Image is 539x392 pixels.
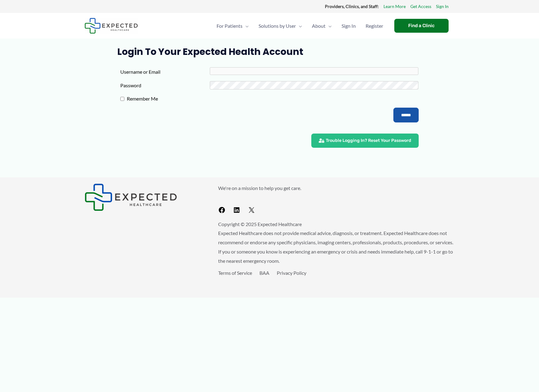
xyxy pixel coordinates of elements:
[120,67,210,76] label: Username or Email
[218,184,455,217] aside: Footer Widget 2
[218,184,455,193] p: We're on a mission to help you get care.
[366,15,383,37] span: Register
[337,15,361,37] a: Sign In
[117,46,422,57] h1: Login to Your Expected Health Account
[394,19,449,33] a: Find a Clinic
[212,15,254,37] a: For PatientsMenu Toggle
[311,134,419,148] a: Trouble Logging In? Reset Your Password
[254,15,307,37] a: Solutions by UserMenu Toggle
[436,2,449,10] a: Sign In
[124,94,214,103] label: Remember Me
[218,221,302,227] span: Copyright © 2025 Expected Healthcare
[212,15,388,37] nav: Primary Site Navigation
[342,15,356,37] span: Sign In
[326,138,411,143] span: Trouble Logging In? Reset Your Password
[259,270,269,276] a: BAA
[85,184,203,211] aside: Footer Widget 1
[217,15,243,37] span: For Patients
[296,15,302,37] span: Menu Toggle
[325,15,332,37] span: Menu Toggle
[325,4,379,9] strong: Providers, Clinics, and Staff:
[277,270,306,276] a: Privacy Policy
[85,18,138,34] img: Expected Healthcare Logo - side, dark font, small
[384,2,406,10] a: Learn More
[218,230,453,263] span: Expected Healthcare does not provide medical advice, diagnosis, or treatment. Expected Healthcare...
[312,15,325,37] span: About
[218,268,455,291] aside: Footer Widget 3
[85,184,177,211] img: Expected Healthcare Logo - side, dark font, small
[361,15,388,37] a: Register
[307,15,337,37] a: AboutMenu Toggle
[243,15,249,37] span: Menu Toggle
[218,270,252,276] a: Terms of Service
[410,2,431,10] a: Get Access
[259,15,296,37] span: Solutions by User
[120,81,210,90] label: Password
